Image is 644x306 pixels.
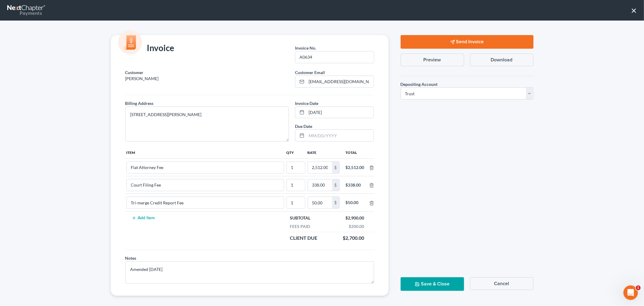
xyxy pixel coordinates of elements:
label: Due Date [295,123,312,129]
span: 1 [636,285,641,290]
input: -- [287,179,305,191]
button: Cancel [470,277,533,290]
div: Invoice [122,42,178,54]
th: Qty [285,146,306,158]
div: $200.00 [346,223,367,229]
span: Depositing Account [401,82,438,87]
input: 0.00 [308,197,332,208]
label: Notes [125,255,136,261]
input: -- [127,197,284,208]
div: $ [332,162,339,173]
div: $338.00 [346,182,364,188]
div: $2,700.00 [340,235,367,242]
div: Fees Paid [287,223,313,229]
button: × [631,5,637,15]
button: Save & Close [401,277,464,291]
button: Send Invoice [401,35,533,49]
div: Subtotal [287,215,314,221]
iframe: Intercom live chat [623,285,638,300]
input: Enter email... [306,76,373,87]
input: -- [287,197,305,208]
input: MM/DD/YYYY [306,130,373,141]
th: Total [341,146,369,158]
img: icon-money-cc55cd5b71ee43c44ef0efbab91310903cbf28f8221dba23c0d5ca797e203e98.svg [118,30,142,54]
th: Rate [306,146,341,158]
div: $2,900.00 [343,215,367,221]
div: Payments [7,10,42,16]
div: $ [332,197,339,208]
div: Client Due [287,235,321,242]
button: Add Item [130,216,157,220]
span: Billing Address [125,101,154,106]
span: Customer Email [295,70,325,75]
button: Download [470,54,533,66]
input: -- [295,51,373,63]
input: MM/DD/YYYY [306,107,373,118]
input: 0.00 [308,179,332,191]
input: -- [287,162,305,173]
a: Payments [7,3,46,18]
div: $2,512.00 [346,164,364,171]
th: Item [125,146,285,158]
span: Invoice No. [295,45,316,50]
button: Preview [401,54,464,66]
div: $50.00 [346,200,364,206]
p: [PERSON_NAME] [125,76,289,82]
span: Invoice Date [295,101,318,106]
input: 0.00 [308,162,332,173]
label: Customer [125,69,144,76]
input: -- [127,162,284,173]
div: $ [332,179,339,191]
input: -- [127,179,284,191]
